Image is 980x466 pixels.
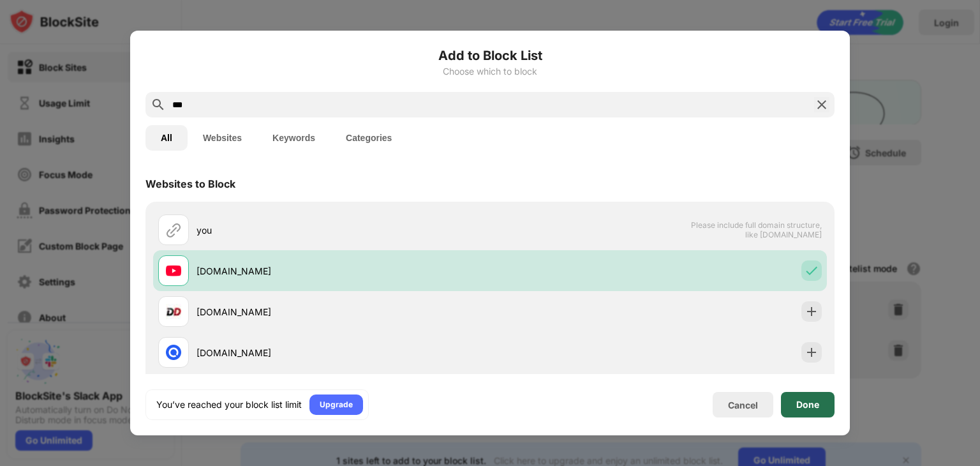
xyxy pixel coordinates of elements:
[320,398,353,411] div: Upgrade
[166,304,181,319] img: favicons
[197,346,490,359] div: [DOMAIN_NAME]
[166,263,181,278] img: favicons
[156,398,302,411] div: You’ve reached your block list limit
[796,400,819,410] div: Done
[257,125,330,151] button: Keywords
[145,125,188,151] button: All
[814,97,829,112] img: search-close
[330,125,407,151] button: Categories
[145,66,835,77] div: Choose which to block
[166,222,181,237] img: url.svg
[151,97,166,112] img: search.svg
[728,400,758,410] div: Cancel
[197,305,490,319] div: [DOMAIN_NAME]
[145,177,235,190] div: Websites to Block
[690,220,822,239] span: Please include full domain structure, like [DOMAIN_NAME]
[188,125,257,151] button: Websites
[145,46,835,65] h6: Add to Block List
[197,223,490,237] div: you
[197,264,490,278] div: [DOMAIN_NAME]
[166,345,181,360] img: favicons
